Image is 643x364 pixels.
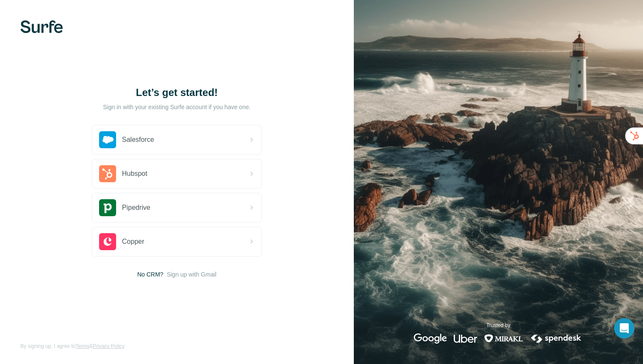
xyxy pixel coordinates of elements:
[122,135,154,145] span: Salesforce
[414,333,447,344] img: google's logo
[75,343,89,349] a: Terms
[614,318,634,339] div: Open Intercom Messenger
[487,322,510,329] p: Trusted by
[20,342,125,350] span: By signing up, I agree to &
[20,20,63,33] img: Surfe's logo
[103,103,250,111] p: Sign in with your existing Surfe account if you have one.
[530,333,583,344] img: spendesk's logo
[92,86,262,99] h1: Let’s get started!
[93,343,125,349] a: Privacy Policy
[167,270,216,279] button: Sign up with Gmail
[99,233,116,250] img: copper's logo
[99,165,116,182] img: hubspot's logo
[122,237,144,247] span: Copper
[99,199,116,216] img: pipedrive's logo
[454,333,477,344] img: uber's logo
[122,203,151,213] span: Pipedrive
[137,270,163,279] span: No CRM?
[484,333,523,344] img: mirakl's logo
[99,131,116,148] img: salesforce's logo
[122,169,148,179] span: Hubspot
